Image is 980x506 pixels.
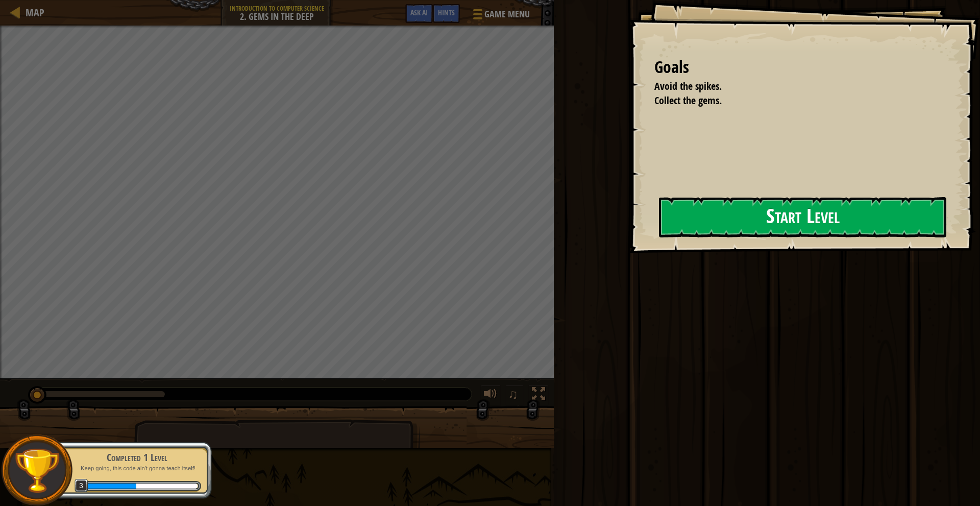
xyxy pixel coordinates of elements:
div: Completed 1 Level [72,450,201,465]
button: Start Level [659,197,946,237]
span: ♫ [508,387,518,402]
li: Avoid the spikes. [642,79,942,94]
span: 3 [75,479,88,493]
button: ♫ [506,385,523,406]
div: Goals [654,56,944,79]
img: trophy.png [14,447,60,494]
button: Game Menu [465,4,536,28]
span: Hints [438,8,455,17]
span: Collect the gems. [654,93,722,107]
button: Adjust volume [480,385,501,406]
span: Map [26,6,44,19]
span: Game Menu [484,8,530,21]
a: Map [20,6,44,19]
span: Avoid the spikes. [654,79,722,93]
button: Toggle fullscreen [528,385,549,406]
button: Ask AI [405,4,433,23]
p: Keep going, this code ain't gonna teach itself! [72,465,201,472]
span: Ask AI [410,8,428,17]
li: Collect the gems. [642,93,942,108]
